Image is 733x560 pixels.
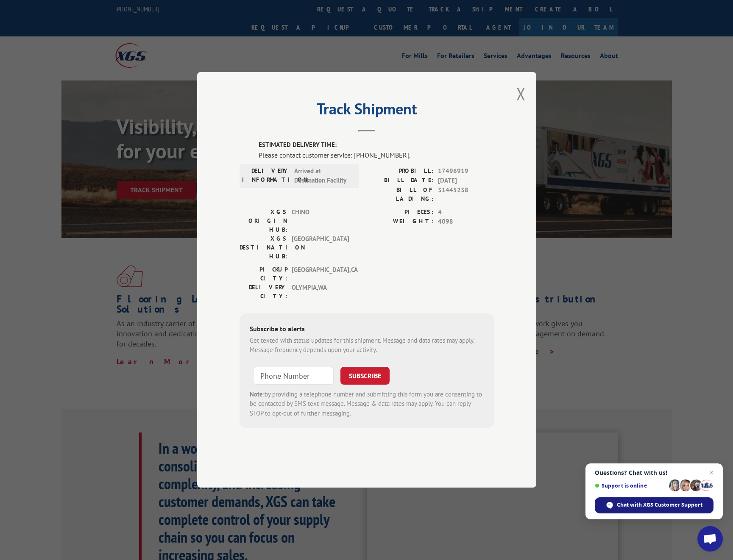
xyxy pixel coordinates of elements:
button: Close modal [516,83,526,105]
label: DELIVERY INFORMATION: [242,166,290,186]
div: Please contact customer service: [PHONE_NUMBER]. [259,150,494,160]
span: Close chat [706,468,716,478]
span: 31445238 [438,186,494,203]
div: Open chat [697,526,723,552]
span: Arrived at Destination Facility [294,166,351,186]
label: BILL DATE: [367,176,434,186]
span: [GEOGRAPHIC_DATA] [292,234,349,261]
div: by providing a telephone number and submitting this form you are consenting to be contacted by SM... [250,390,484,419]
span: OLYMPIA , WA [292,283,349,301]
label: PIECES: [367,208,434,217]
span: Questions? Chat with us! [595,469,713,476]
span: [DATE] [438,176,494,186]
div: Get texted with status updates for this shipment. Message and data rates may apply. Message frequ... [250,336,484,355]
label: PROBILL: [367,166,434,176]
input: Phone Number [253,367,334,385]
label: XGS ORIGIN HUB: [240,208,287,234]
span: CHINO [292,208,349,234]
label: DELIVERY CITY: [240,283,287,301]
label: BILL OF LADING: [367,186,434,203]
h2: Track Shipment [240,103,494,119]
span: [GEOGRAPHIC_DATA] , CA [292,265,349,283]
span: Support is online [595,482,666,489]
span: Chat with XGS Customer Support [617,501,702,509]
strong: Note: [250,390,265,398]
button: SUBSCRIBE [340,367,390,385]
div: Subscribe to alerts [250,324,484,336]
label: XGS DESTINATION HUB: [240,234,287,261]
span: 4 [438,208,494,217]
div: Chat with XGS Customer Support [595,497,713,513]
span: 4098 [438,217,494,227]
label: ESTIMATED DELIVERY TIME: [259,141,494,150]
label: PICKUP CITY: [240,265,287,283]
span: 17496919 [438,166,494,176]
label: WEIGHT: [367,217,434,227]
